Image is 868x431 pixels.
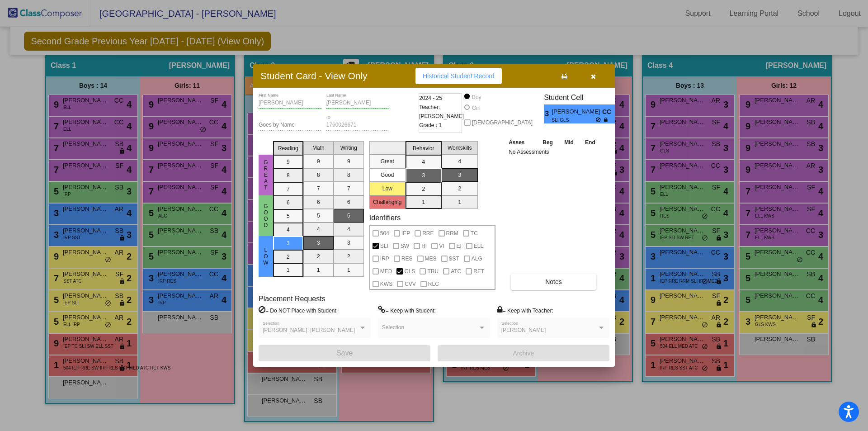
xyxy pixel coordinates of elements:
span: 3 [544,109,552,119]
span: HI [421,241,427,251]
span: IEP [401,228,410,239]
span: IRP [380,253,389,264]
span: Archive [513,350,534,357]
button: Save [259,345,430,361]
span: VI [439,241,444,251]
span: Notes [545,278,562,285]
span: [PERSON_NAME] [552,107,602,117]
label: = Keep with Student: [378,306,436,315]
span: CVV [405,279,416,289]
span: SLI [380,241,388,251]
span: MES [425,253,437,264]
span: Save [336,349,353,357]
div: Girl [472,104,481,112]
h3: Student Card - View Only [260,70,368,81]
th: End [579,137,601,147]
span: Good [262,203,270,228]
label: Identifiers [369,213,401,222]
label: = Do NOT Place with Student: [259,306,338,315]
span: Low [262,247,270,266]
span: 3 [615,109,623,119]
button: Notes [511,274,596,290]
span: RRE [422,228,434,239]
span: 2024 - 25 [419,94,442,103]
input: goes by name [259,122,322,128]
label: = Keep with Teacher: [497,306,553,315]
span: SW [401,241,409,251]
span: KWS [380,279,392,289]
span: ATC [451,266,461,277]
input: Enter ID [326,122,390,128]
span: MED [380,266,392,277]
span: EI [457,241,462,251]
label: Placement Requests [259,294,325,303]
span: [PERSON_NAME] [501,327,546,333]
th: Asses [506,137,537,147]
span: TC [471,228,478,239]
h3: Student Cell [544,93,623,102]
span: Great [262,159,270,191]
th: Beg [537,137,558,147]
span: TRU [427,266,439,277]
span: RES [401,253,413,264]
span: RRM [446,228,458,239]
span: Teacher: [PERSON_NAME] [419,103,464,121]
span: Grade : 1 [419,121,442,130]
span: RLC [428,279,439,289]
span: CC [602,107,615,117]
span: SST [449,253,459,264]
span: [DEMOGRAPHIC_DATA] [472,117,533,128]
span: RET [473,266,484,277]
span: [PERSON_NAME], [PERSON_NAME] [263,327,355,333]
span: GLS [404,266,415,277]
span: SLI GLS [552,117,596,123]
button: Archive [438,345,609,361]
div: Boy [472,93,481,101]
td: No Assessments [506,147,601,156]
button: Historical Student Record [415,68,502,84]
span: ELL [474,241,483,251]
span: 504 [380,228,389,239]
span: Historical Student Record [423,72,495,80]
th: Mid [559,137,579,147]
span: ALG [472,253,482,264]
